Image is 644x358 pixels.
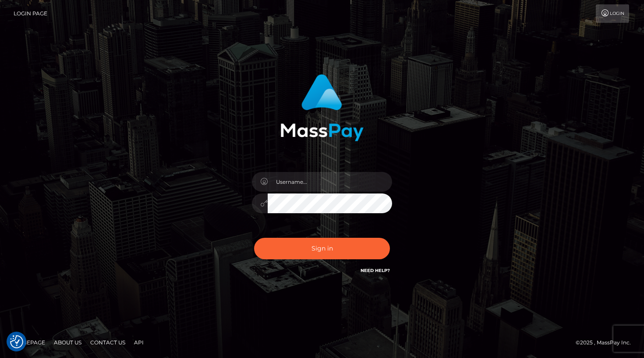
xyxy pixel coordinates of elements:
input: Username... [268,172,392,192]
div: © 2025 , MassPay Inc. [576,338,637,347]
img: Revisit consent button [10,335,23,348]
button: Consent Preferences [10,335,23,348]
a: Homepage [10,336,49,349]
img: MassPay Login [280,74,364,141]
button: Sign in [254,238,390,259]
a: Need Help? [361,268,390,273]
a: About Us [50,336,85,349]
a: Login [596,4,629,23]
a: Contact Us [87,336,129,349]
a: Login Page [14,4,47,23]
a: API [131,336,147,349]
